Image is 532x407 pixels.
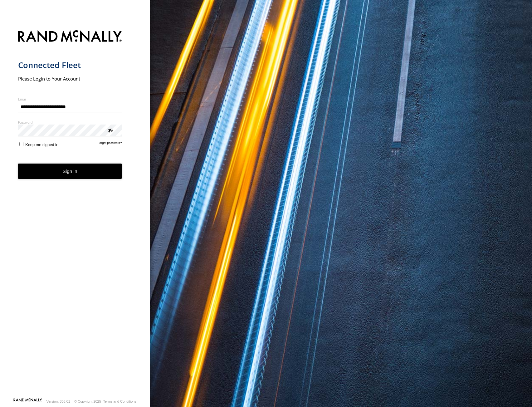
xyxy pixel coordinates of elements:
[18,76,122,82] h2: Please Login to Your Account
[46,400,70,403] div: Version: 308.01
[13,398,42,405] a: Visit our Website
[18,27,132,398] form: main
[18,120,122,125] label: Password
[25,142,58,147] span: Keep me signed in
[18,60,122,70] h1: Connected Fleet
[107,127,113,133] div: ViewPassword
[18,97,122,101] label: Email
[98,141,122,147] a: Forgot password?
[19,142,23,146] input: Keep me signed in
[18,164,122,179] button: Sign in
[18,29,122,45] img: Rand McNally
[74,400,136,403] div: © Copyright 2025 -
[103,400,136,403] a: Terms and Conditions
